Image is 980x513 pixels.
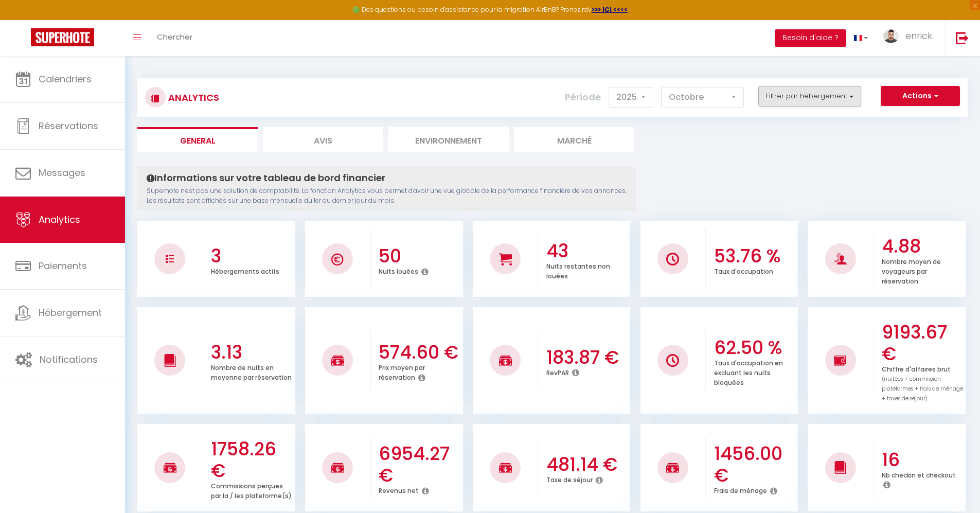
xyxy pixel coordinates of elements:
h3: 481.14 € [546,454,628,475]
h3: Analytics [166,86,219,109]
p: RevPAR [546,366,569,377]
h3: 3 [211,245,293,267]
h3: 574.60 € [379,342,460,363]
li: General [137,127,258,152]
p: Taxe de séjour [546,473,593,484]
img: Super Booking [31,28,94,46]
h3: 9193.67 € [882,322,964,365]
h3: 4.88 [882,236,964,257]
span: Hébergement [39,306,102,319]
a: Chercher [149,20,200,56]
span: enrick [905,29,932,42]
p: Commissions perçues par la / les plateforme(s) [211,480,292,500]
p: Revenus net [379,484,419,495]
li: Marché [514,127,634,152]
button: Actions [881,86,960,107]
li: Avis [263,127,383,152]
h3: 16 [882,449,964,471]
p: Frais de ménage [714,484,767,495]
h3: 62.50 % [714,337,796,359]
span: Paiements [39,259,87,272]
span: Réservations [39,119,98,132]
li: Environnement [388,127,509,152]
button: Filtrer par hébergement [758,86,861,107]
a: ... enrick [876,20,945,56]
p: Taux d'occupation en excluant les nuits bloquées [714,357,783,387]
img: NO IMAGE [666,354,679,367]
p: Nuits louées [379,265,418,276]
h3: 1456.00 € [714,443,796,486]
label: Période [565,86,601,109]
span: Chercher [157,31,192,42]
p: Nombre moyen de voyageurs par réservation [882,255,941,286]
p: Nombre de nuits en moyenne par réservation [211,361,292,382]
h3: 3.13 [211,342,293,363]
span: Notifications [40,353,98,366]
p: Chiffre d'affaires brut [882,363,963,403]
p: Nuits restantes non louées [546,260,610,280]
button: Besoin d'aide ? [775,29,846,47]
span: Messages [39,166,85,179]
h3: 50 [379,245,460,267]
h3: 43 [546,240,628,262]
h3: 53.76 % [714,245,796,267]
img: NO IMAGE [166,255,174,263]
h3: 1758.26 € [211,438,293,482]
a: >>> ICI <<<< [592,5,628,14]
span: (nuitées + commission plateformes + frais de ménage + taxes de séjour) [882,375,963,402]
p: Nb checkin et checkout [882,469,956,480]
img: logout [956,31,969,44]
h4: Informations sur votre tableau de bord financier [147,172,627,184]
p: Superhote n'est pas une solution de comptabilité. La fonction Analytics vous permet d'avoir une v... [147,186,627,206]
h3: 183.87 € [546,347,628,368]
img: ... [883,29,899,43]
span: Analytics [39,213,80,226]
span: Calendriers [39,73,92,85]
img: NO IMAGE [834,354,847,366]
p: Taux d'occupation [714,265,773,276]
p: Prix moyen par réservation [379,361,425,382]
p: Hébergements actifs [211,265,279,276]
h3: 6954.27 € [379,443,460,486]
